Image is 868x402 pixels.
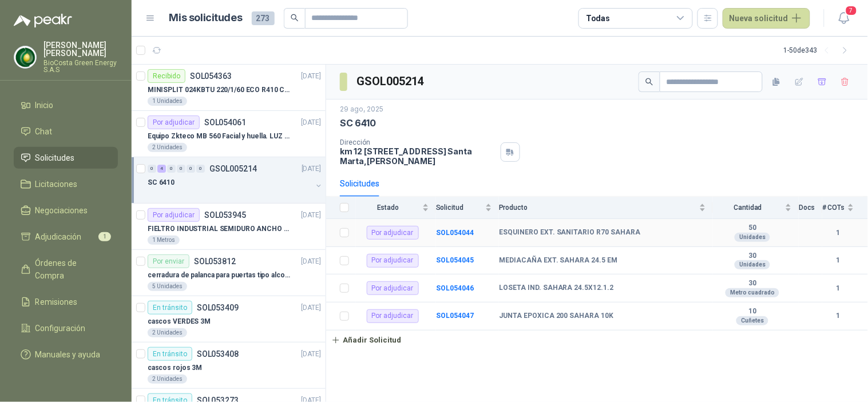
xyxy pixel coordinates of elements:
[726,288,779,297] div: Metro cuadrado
[132,65,326,111] a: RecibidoSOL054363[DATE] MINISPLIT 024KBTU 220/1/60 ECO R410 C/FR1 Unidades
[14,344,118,365] a: Manuales y ayuda
[834,8,854,29] button: 7
[367,309,419,323] div: Por adjudicar
[367,281,419,295] div: Por adjudicar
[713,204,783,212] span: Cantidad
[148,328,187,337] div: 2 Unidades
[43,41,118,57] p: [PERSON_NAME] [PERSON_NAME]
[499,197,713,219] th: Producto
[35,178,78,190] span: Licitaciones
[735,233,770,242] div: Unidades
[148,143,187,152] div: 2 Unidades
[713,224,792,233] b: 50
[148,69,185,83] div: Recibido
[499,204,697,212] span: Producto
[845,5,858,16] span: 7
[784,41,854,59] div: 1 - 50 de 343
[132,343,326,389] a: En tránsitoSOL053408[DATE] cascos rojos 3M2 Unidades
[148,224,290,234] p: FIELTRO INDUSTRIAL SEMIDURO ANCHO 25 MM
[436,284,474,292] a: SOL054046
[14,200,118,221] a: Negociaciones
[197,304,239,312] p: SOL053409
[197,350,239,358] p: SOL053408
[340,138,496,146] p: Dirección
[148,162,323,198] a: 0 4 0 0 0 0 GSOL005214[DATE] SC 6410
[436,256,474,264] a: SOL054045
[302,256,321,267] p: [DATE]
[14,173,118,195] a: Licitaciones
[35,125,53,138] span: Chat
[148,165,156,173] div: 0
[326,331,406,350] button: Añadir Solicitud
[340,104,383,115] p: 29 ago, 2025
[148,116,200,129] div: Por adjudicar
[35,257,107,282] span: Órdenes de Compra
[736,316,768,325] div: Cuñetes
[14,291,118,313] a: Remisiones
[14,252,118,286] a: Órdenes de Compra
[167,165,176,173] div: 0
[35,230,82,243] span: Adjudicación
[340,177,379,190] div: Solicitudes
[499,228,641,237] b: ESQUINERO EXT. SANITARIO R70 SAHARA
[98,232,111,241] span: 1
[302,164,321,174] p: [DATE]
[196,165,205,173] div: 0
[302,210,321,221] p: [DATE]
[132,111,326,157] a: Por adjudicarSOL054061[DATE] Equipo Zkteco MB 560 Facial y huella. LUZ VISIBLE2 Unidades
[148,177,175,188] p: SC 6410
[169,10,243,26] h1: Mis solicitudes
[148,236,180,245] div: 1 Metros
[209,165,257,173] p: GSOL005214
[302,349,321,360] p: [DATE]
[194,257,236,265] p: SOL053812
[14,226,118,248] a: Adjudicación1
[14,147,118,169] a: Solicitudes
[356,204,420,212] span: Estado
[367,254,419,268] div: Por adjudicar
[35,204,88,217] span: Negociaciones
[713,197,799,219] th: Cantidad
[35,322,86,335] span: Configuración
[713,279,792,288] b: 30
[645,78,653,86] span: search
[14,94,118,116] a: Inicio
[35,296,78,308] span: Remisiones
[822,204,845,212] span: # COTs
[14,121,118,142] a: Chat
[822,197,868,219] th: # COTs
[190,72,232,80] p: SOL054363
[340,146,496,166] p: km 12 [STREET_ADDRESS] Santa Marta , [PERSON_NAME]
[436,229,474,237] a: SOL054044
[822,283,854,294] b: 1
[132,204,326,250] a: Por adjudicarSOL053945[DATE] FIELTRO INDUSTRIAL SEMIDURO ANCHO 25 MM1 Metros
[148,254,189,268] div: Por enviar
[177,165,185,173] div: 0
[713,252,792,261] b: 30
[148,97,187,106] div: 1 Unidades
[436,312,474,320] a: SOL054047
[148,208,200,222] div: Por adjudicar
[499,284,614,293] b: LOSETA IND. SAHARA 24.5X12.1.2
[291,14,299,22] span: search
[723,8,810,29] button: Nueva solicitud
[35,348,101,361] span: Manuales y ayuda
[436,197,499,219] th: Solicitud
[148,131,290,142] p: Equipo Zkteco MB 560 Facial y huella. LUZ VISIBLE
[204,118,246,126] p: SOL054061
[499,256,618,265] b: MEDIACAÑA EXT. SAHARA 24.5 EM
[14,317,118,339] a: Configuración
[148,363,202,373] p: cascos rojos 3M
[822,228,854,238] b: 1
[340,117,376,129] p: SC 6410
[302,303,321,313] p: [DATE]
[436,204,483,212] span: Solicitud
[302,117,321,128] p: [DATE]
[356,197,436,219] th: Estado
[356,73,426,90] h3: GSOL005214
[252,11,275,25] span: 273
